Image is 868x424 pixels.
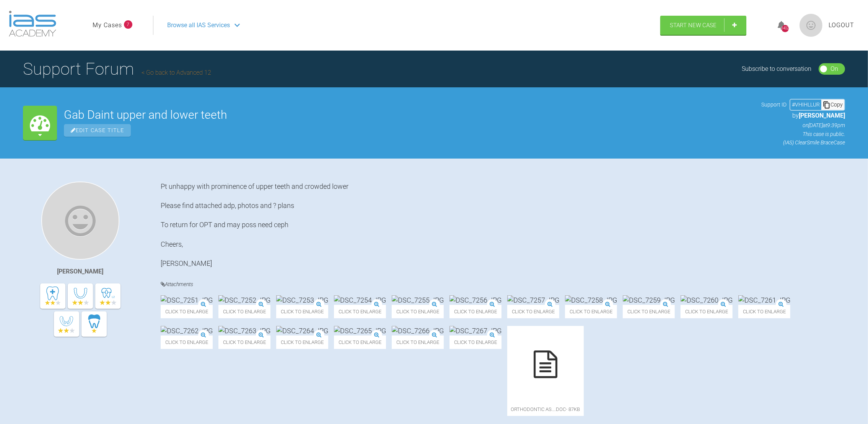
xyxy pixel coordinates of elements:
p: This case is public. [761,130,845,138]
img: DSC_7265.JPG [334,326,386,336]
p: (IAS) ClearSmile Brace Case [761,138,845,147]
img: logo-light.3e3ef733.png [9,11,56,37]
img: DSC_7262.JPG [161,326,213,336]
img: profile.png [800,14,822,37]
img: DSC_7251.JPG [161,295,213,305]
span: Click to enlarge [738,305,790,318]
div: # VHIHLLUR [790,100,821,109]
div: On [831,64,838,74]
img: DSC_7258.JPG [565,295,617,305]
img: DSC_7256.JPG [449,295,502,305]
a: Start New Case [660,16,746,35]
h1: Support Forum [23,56,211,82]
span: Click to enlarge [218,336,270,349]
span: Click to enlarge [276,305,328,318]
img: DSC_7257.JPG [507,295,559,305]
span: Click to enlarge [218,305,270,318]
span: Click to enlarge [392,336,444,349]
img: DSC_7255.JPG [392,295,444,305]
span: orthodontic As….doc - 87KB [507,403,584,416]
img: DSC_7259.JPG [623,295,675,305]
span: Start New Case [670,22,717,29]
img: DSC_7263.JPG [218,326,270,336]
p: on [DATE] at 9:39pm [761,121,845,129]
span: Click to enlarge [392,305,444,318]
span: Click to enlarge [276,336,328,349]
span: Click to enlarge [334,336,386,349]
div: Subscribe to conversation [742,64,812,74]
img: DSC_7261.JPG [738,295,790,305]
span: Click to enlarge [623,305,675,318]
h2: Gab Daint upper and lower teeth [64,109,754,121]
h4: Attachments [161,280,845,289]
span: Click to enlarge [565,305,617,318]
a: My Cases [93,20,122,30]
img: DSC_7254.JPG [334,295,386,305]
span: Click to enlarge [161,305,213,318]
img: DSC_7267.JPG [449,326,502,336]
span: Click to enlarge [449,336,502,349]
img: DSC_7266.JPG [392,326,444,336]
span: Click to enlarge [507,305,559,318]
span: Edit Case Title [64,124,131,137]
span: Click to enlarge [449,305,502,318]
img: DSC_7264.JPG [276,326,328,336]
div: 1402 [782,25,789,32]
span: [PERSON_NAME] [799,112,845,119]
img: Neil Fearns [41,182,119,260]
span: Click to enlarge [334,305,386,318]
span: Browse all IAS Services [167,20,230,30]
a: Logout [829,20,854,30]
img: DSC_7253.JPG [276,295,328,305]
div: Copy [821,100,844,110]
a: Go back to Advanced 12 [142,69,211,76]
div: Pt unhappy with prominence of upper teeth and crowded lower Please find attached adp, photos and ... [161,182,845,268]
span: 7 [124,20,132,29]
span: Click to enlarge [681,305,733,318]
span: Click to enlarge [161,336,213,349]
div: [PERSON_NAME] [57,267,104,277]
img: DSC_7252.JPG [218,295,270,305]
img: DSC_7260.JPG [681,295,733,305]
span: Support ID [761,100,787,109]
p: by [761,111,845,121]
